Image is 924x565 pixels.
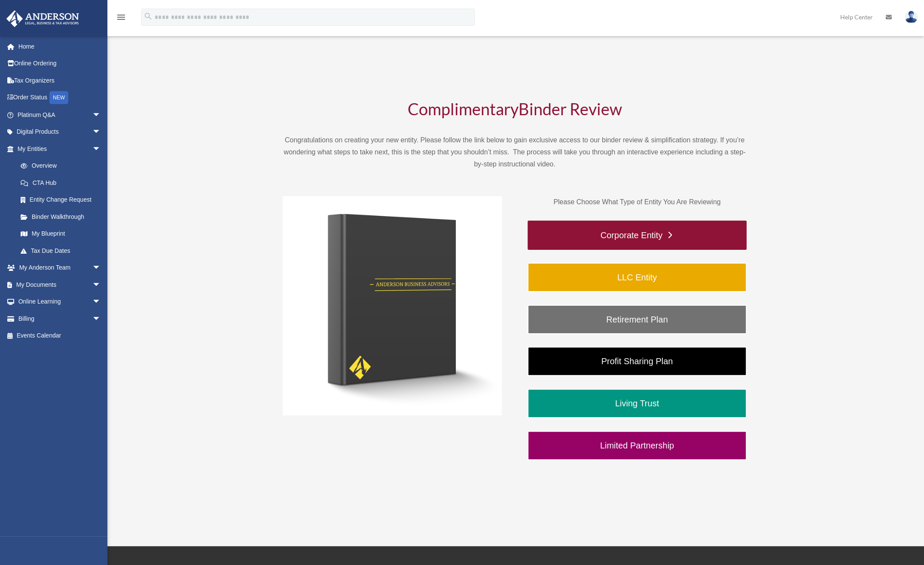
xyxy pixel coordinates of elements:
span: Complimentary [408,99,518,119]
span: arrow_drop_down [92,106,110,124]
a: menu [116,15,126,22]
a: Tax Organizers [6,72,114,89]
span: arrow_drop_down [92,259,110,277]
a: Online Ordering [6,55,114,72]
img: Anderson Advisors Platinum Portal [4,10,82,27]
a: My Blueprint [12,225,114,243]
span: arrow_drop_down [92,293,110,311]
a: Corporate Entity [528,221,747,250]
p: Please Choose What Type of Entity You Are Reviewing [528,196,747,208]
a: Billingarrow_drop_down [6,310,114,327]
a: Retirement Plan [528,305,747,334]
img: User Pic [905,11,918,23]
a: Tax Due Dates [12,242,114,259]
a: Profit Sharing Plan [528,347,747,376]
a: CTA Hub [12,174,114,191]
a: Digital Productsarrow_drop_down [6,123,114,141]
a: My Anderson Teamarrow_drop_down [6,259,114,276]
span: arrow_drop_down [92,276,110,294]
a: Online Learningarrow_drop_down [6,293,114,310]
span: Binder Review [518,99,622,119]
a: Binder Walkthrough [12,208,110,225]
a: Limited Partnership [528,431,747,460]
i: search [143,12,153,21]
a: Home [6,38,114,55]
a: My Entitiesarrow_drop_down [6,140,114,157]
a: My Documentsarrow_drop_down [6,276,114,293]
a: LLC Entity [528,263,747,292]
p: Congratulations on creating your new entity. Please follow the link below to gain exclusive acces... [283,134,747,170]
a: Order StatusNEW [6,89,114,107]
a: Events Calendar [6,327,114,344]
span: arrow_drop_down [92,123,110,141]
a: Entity Change Request [12,191,114,209]
span: arrow_drop_down [92,140,110,158]
div: NEW [49,91,68,104]
a: Living Trust [528,389,747,418]
a: Overview [12,157,114,175]
span: arrow_drop_down [92,310,110,328]
a: Platinum Q&Aarrow_drop_down [6,106,114,123]
i: menu [116,12,126,22]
